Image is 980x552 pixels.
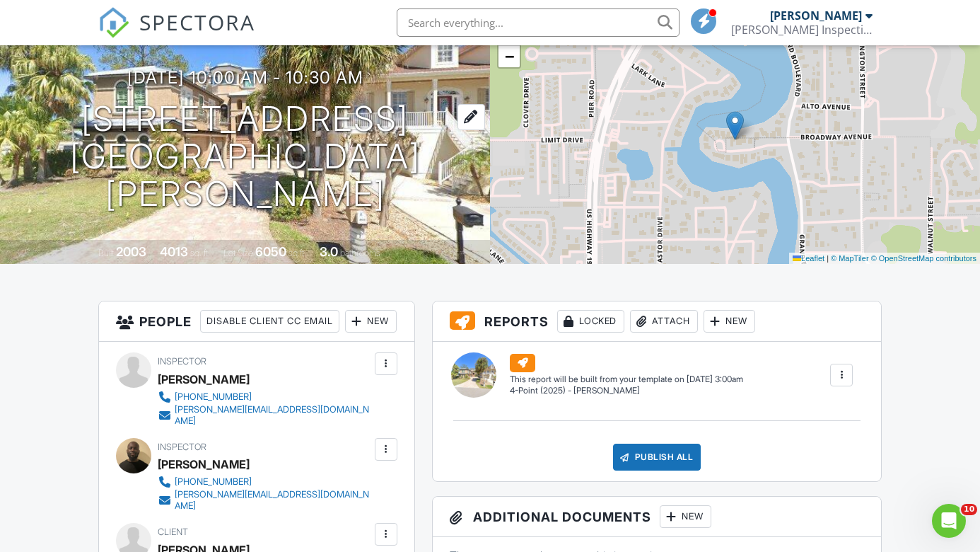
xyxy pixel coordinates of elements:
[160,244,188,259] div: 4013
[793,254,824,263] a: Leaflet
[510,374,743,385] div: This report will be built from your template on [DATE] 3:00am
[433,497,882,537] h3: Additional Documents
[630,310,698,333] div: Attach
[613,444,701,471] div: Publish All
[158,442,206,452] span: Inspector
[731,23,873,37] div: Russell Inspections
[175,404,371,427] div: [PERSON_NAME][EMAIL_ADDRESS][DOMAIN_NAME]
[871,254,976,263] a: © OpenStreetMap contributors
[704,310,755,333] div: New
[660,505,711,528] div: New
[200,310,339,333] div: Disable Client CC Email
[23,100,467,212] h1: [STREET_ADDRESS] [GEOGRAPHIC_DATA][PERSON_NAME]
[397,8,679,37] input: Search everything...
[510,385,743,397] div: 4-Point (2025) - [PERSON_NAME]
[961,504,977,515] span: 10
[98,7,129,38] img: The Best Home Inspection Software - Spectora
[932,504,966,538] iframe: Intercom live chat
[770,8,862,23] div: [PERSON_NAME]
[505,47,514,65] span: −
[158,404,371,427] a: [PERSON_NAME][EMAIL_ADDRESS][DOMAIN_NAME]
[831,254,869,263] a: © MapTiler
[158,475,371,489] a: [PHONE_NUMBER]
[557,310,624,333] div: Locked
[127,68,363,87] h3: [DATE] 10:00 am - 10:30 am
[175,391,252,403] div: [PHONE_NUMBER]
[433,301,882,342] h3: Reports
[340,248,380,258] span: bathrooms
[158,390,371,404] a: [PHONE_NUMBER]
[288,248,306,258] span: sq.ft.
[175,476,252,488] div: [PHONE_NUMBER]
[158,454,250,475] div: [PERSON_NAME]
[726,111,744,140] img: Marker
[158,489,371,512] a: [PERSON_NAME][EMAIL_ADDRESS][DOMAIN_NAME]
[99,301,414,342] h3: People
[175,489,371,512] div: [PERSON_NAME][EMAIL_ADDRESS][DOMAIN_NAME]
[223,248,253,258] span: Lot Size
[320,244,338,259] div: 3.0
[190,248,210,258] span: sq. ft.
[139,7,255,37] span: SPECTORA
[345,310,397,333] div: New
[158,527,188,537] span: Client
[498,46,520,67] a: Zoom out
[98,248,114,258] span: Built
[158,369,250,390] div: [PERSON_NAME]
[827,254,829,263] span: |
[98,19,255,49] a: SPECTORA
[255,244,286,259] div: 6050
[116,244,146,259] div: 2003
[158,356,206,367] span: Inspector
